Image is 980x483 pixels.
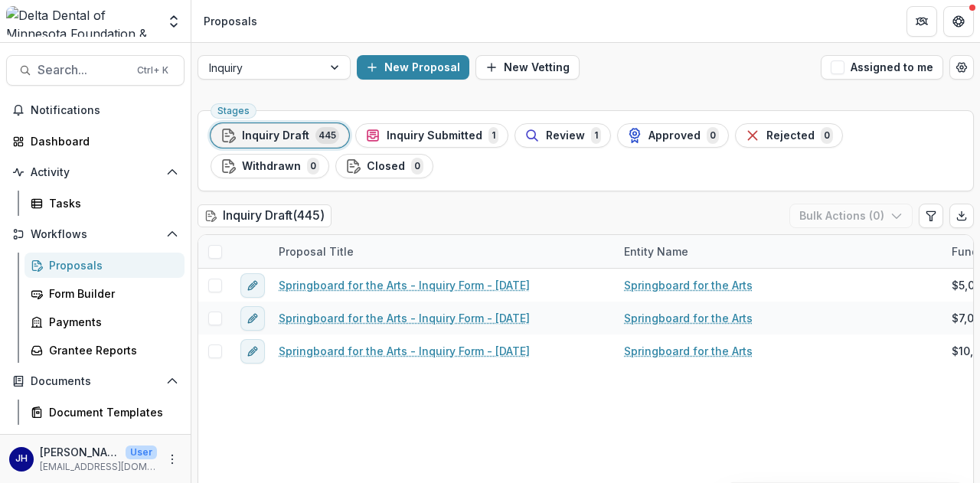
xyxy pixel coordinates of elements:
[6,6,157,37] img: Delta Dental of Minnesota Foundation & Community Giving logo
[269,235,615,268] div: Proposal Title
[315,127,339,144] span: 445
[40,444,119,460] p: [PERSON_NAME]
[198,10,263,32] nav: breadcrumb
[821,55,943,80] button: Assigned to me
[31,166,160,179] span: Activity
[949,55,974,80] button: Open table manager
[943,6,974,37] button: Get Help
[163,450,181,468] button: More
[707,127,719,144] span: 0
[217,106,250,116] span: Stages
[126,445,157,459] p: User
[6,98,185,122] button: Notifications
[24,338,185,363] a: Grantee Reports
[514,123,611,148] button: Review1
[24,253,185,278] a: Proposals
[766,129,815,142] span: Rejected
[279,343,530,359] a: Springboard for the Arts - Inquiry Form - [DATE]
[279,310,530,326] a: Springboard for the Arts - Inquiry Form - [DATE]
[40,460,157,474] p: [EMAIL_ADDRESS][DOMAIN_NAME]
[49,342,172,358] div: Grantee Reports
[49,286,172,302] div: Form Builder
[648,129,701,142] span: Approved
[211,123,349,148] button: Inquiry Draft445
[24,309,185,335] a: Payments
[31,228,160,241] span: Workflows
[6,369,185,393] button: Open Documents
[6,160,185,184] button: Open Activity
[242,160,301,173] span: Withdrawn
[615,235,942,268] div: Entity Name
[357,55,469,80] button: New Proposal
[31,104,178,117] span: Notifications
[49,314,172,330] div: Payments
[488,127,498,144] span: 1
[591,127,601,144] span: 1
[198,204,332,227] h2: Inquiry Draft ( 445 )
[949,204,974,228] button: Export table data
[411,158,423,175] span: 0
[6,431,185,455] button: Open Contacts
[15,454,28,464] div: John Howe
[240,273,265,298] button: edit
[475,55,580,80] button: New Vetting
[735,123,843,148] button: Rejected0
[49,195,172,211] div: Tasks
[919,204,943,228] button: Edit table settings
[335,154,433,178] button: Closed0
[624,310,753,326] a: Springboard for the Arts
[617,123,729,148] button: Approved0
[6,55,185,86] button: Search...
[134,62,171,79] div: Ctrl + K
[279,277,530,293] a: Springboard for the Arts - Inquiry Form - [DATE]
[307,158,319,175] span: 0
[24,400,185,425] a: Document Templates
[24,281,185,306] a: Form Builder
[906,6,937,37] button: Partners
[240,306,265,331] button: edit
[387,129,482,142] span: Inquiry Submitted
[242,129,309,142] span: Inquiry Draft
[546,129,585,142] span: Review
[204,13,257,29] div: Proposals
[6,129,185,154] a: Dashboard
[789,204,913,228] button: Bulk Actions (0)
[38,63,128,77] span: Search...
[269,243,363,259] div: Proposal Title
[49,257,172,273] div: Proposals
[211,154,329,178] button: Withdrawn0
[240,339,265,364] button: edit
[31,375,160,388] span: Documents
[49,404,172,420] div: Document Templates
[821,127,833,144] span: 0
[624,343,753,359] a: Springboard for the Arts
[163,6,185,37] button: Open entity switcher
[355,123,508,148] button: Inquiry Submitted1
[24,191,185,216] a: Tasks
[615,243,697,259] div: Entity Name
[367,160,405,173] span: Closed
[6,222,185,246] button: Open Workflows
[624,277,753,293] a: Springboard for the Arts
[31,133,172,149] div: Dashboard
